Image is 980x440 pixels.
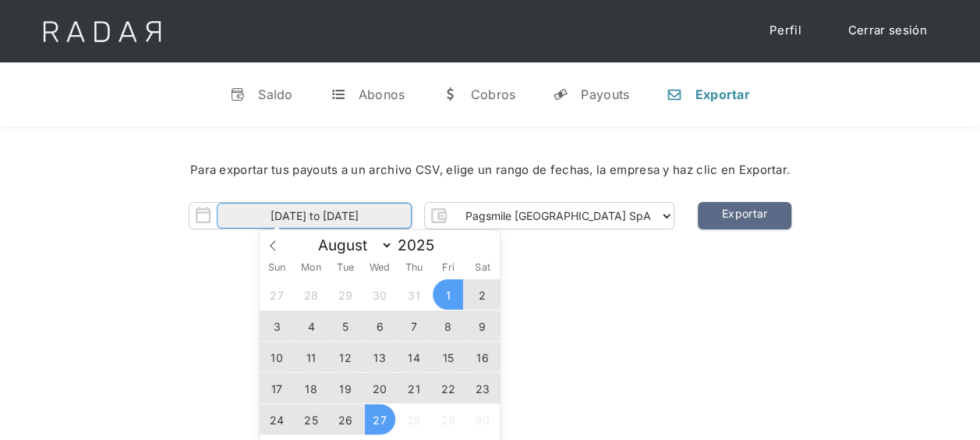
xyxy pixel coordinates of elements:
[331,87,346,102] div: t
[331,342,361,372] span: August 12, 2025
[581,87,629,102] div: Payouts
[365,279,395,310] span: July 30, 2025
[365,310,395,341] span: August 6, 2025
[365,404,395,435] span: August 27, 2025
[467,404,497,435] span: August 30, 2025
[399,342,430,372] span: August 14, 2025
[467,310,497,341] span: August 9, 2025
[328,263,363,273] span: Tue
[433,342,463,372] span: August 15, 2025
[296,310,327,341] span: August 4, 2025
[433,404,463,435] span: August 29, 2025
[262,342,292,372] span: August 10, 2025
[467,373,497,403] span: August 23, 2025
[296,404,327,435] span: August 25, 2025
[399,279,430,310] span: July 31, 2025
[189,202,674,229] form: Form
[470,87,515,102] div: Cobros
[260,263,294,273] span: Sun
[442,87,458,102] div: w
[365,342,395,372] span: August 13, 2025
[262,404,292,435] span: August 24, 2025
[467,279,497,310] span: August 2, 2025
[262,279,292,310] span: July 27, 2025
[397,263,431,273] span: Thu
[296,373,327,403] span: August 18, 2025
[431,263,465,273] span: Fri
[433,279,463,310] span: August 1, 2025
[296,279,327,310] span: July 28, 2025
[365,373,395,403] span: August 20, 2025
[399,310,430,341] span: August 7, 2025
[294,263,328,273] span: Mon
[393,236,449,254] input: Year
[331,310,361,341] span: August 5, 2025
[359,87,405,102] div: Abonos
[695,87,749,102] div: Exportar
[363,263,397,273] span: Wed
[667,87,682,102] div: n
[262,310,292,341] span: August 3, 2025
[399,373,430,403] span: August 21, 2025
[399,404,430,435] span: August 28, 2025
[433,373,463,403] span: August 22, 2025
[230,87,246,102] div: v
[467,342,497,372] span: August 16, 2025
[331,373,361,403] span: August 19, 2025
[553,87,568,102] div: y
[310,236,393,255] select: Month
[296,342,327,372] span: August 11, 2025
[433,310,463,341] span: August 8, 2025
[47,161,933,179] div: Para exportar tus payouts a un archivo CSV, elige un rango de fechas, la empresa y haz clic en Ex...
[262,373,292,403] span: August 17, 2025
[331,404,361,435] span: August 26, 2025
[754,16,817,46] a: Perfil
[258,87,293,102] div: Saldo
[331,279,361,310] span: July 29, 2025
[833,16,943,46] a: Cerrar sesión
[698,202,791,229] a: Exportar
[465,263,500,273] span: Sat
